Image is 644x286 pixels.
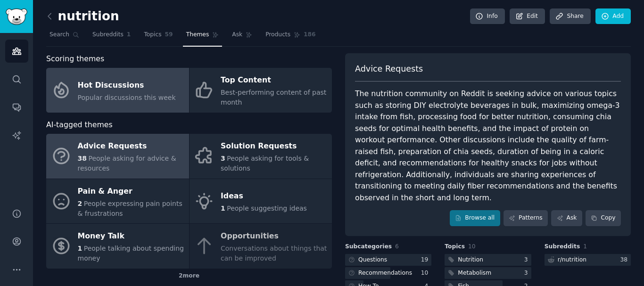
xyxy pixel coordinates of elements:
div: Advice Requests [78,139,184,154]
a: Recommendations10 [345,267,431,279]
span: 1 [127,31,131,39]
a: Share [550,8,590,25]
div: Nutrition [458,256,483,264]
span: 1 [78,245,83,252]
div: Questions [358,256,387,264]
div: 3 [524,269,531,278]
button: Copy [586,210,621,226]
a: Money Talk1People talking about spending money [46,224,189,269]
span: Advice Requests [355,63,423,75]
img: GummySearch logo [6,8,27,25]
div: Solution Requests [221,139,327,154]
span: Subreddits [545,243,580,251]
a: Top ContentBest-performing content of past month [190,68,332,113]
div: 10 [421,269,432,278]
span: 1 [583,243,587,250]
span: Subcategories [345,243,392,251]
a: Search [46,27,83,47]
div: Money Talk [78,229,184,244]
div: Top Content [221,73,327,88]
a: Add [595,8,631,25]
span: Popular discussions this week [78,94,176,101]
a: Hot DiscussionsPopular discussions this week [46,68,189,113]
span: Search [50,31,69,39]
a: Ideas1People suggesting ideas [190,179,332,224]
div: 19 [421,256,432,264]
span: Ask [232,31,242,39]
a: Ask [551,210,582,226]
span: People talking about spending money [78,245,184,262]
div: The nutrition community on Reddit is seeking advice on various topics such as storing DIY electro... [355,88,621,204]
div: 2 more [46,269,332,284]
span: Subreddits [92,31,124,39]
a: r/nutrition38 [545,254,631,266]
span: Topics [445,243,465,251]
a: Browse all [450,210,500,226]
div: Pain & Anger [78,184,184,199]
span: People suggesting ideas [227,204,307,212]
a: Advice Requests38People asking for advice & resources [46,134,189,179]
a: Subreddits1 [89,27,134,47]
a: Solution Requests3People asking for tools & solutions [190,134,332,179]
span: 3 [221,155,225,162]
a: Products186 [262,27,319,47]
a: Ask [229,27,256,47]
a: Topics59 [140,27,176,47]
div: Hot Discussions [78,78,176,93]
span: Best-performing content of past month [221,89,326,106]
a: Patterns [504,210,548,226]
span: People asking for advice & resources [78,155,176,172]
span: 59 [165,31,173,39]
span: 6 [395,243,399,250]
span: People expressing pain points & frustrations [78,200,182,217]
span: 186 [304,31,316,39]
span: People asking for tools & solutions [221,155,309,172]
div: 38 [620,256,631,264]
div: Ideas [221,189,307,204]
a: Info [470,8,505,25]
span: Scoring themes [46,53,104,65]
a: Themes [183,27,223,47]
span: 10 [468,243,476,250]
span: Topics [144,31,161,39]
div: Recommendations [358,269,412,278]
a: Questions19 [345,254,431,266]
span: Products [265,31,290,39]
div: 3 [524,256,531,264]
h2: nutrition [46,9,119,24]
span: AI-tagged themes [46,119,113,131]
span: 2 [78,200,83,207]
a: Pain & Anger2People expressing pain points & frustrations [46,179,189,224]
span: 1 [221,204,225,212]
span: Themes [186,31,209,39]
div: Metabolism [458,269,491,278]
span: 38 [78,155,87,162]
a: Edit [510,8,545,25]
a: Metabolism3 [445,267,531,279]
a: Nutrition3 [445,254,531,266]
div: r/ nutrition [558,256,586,264]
